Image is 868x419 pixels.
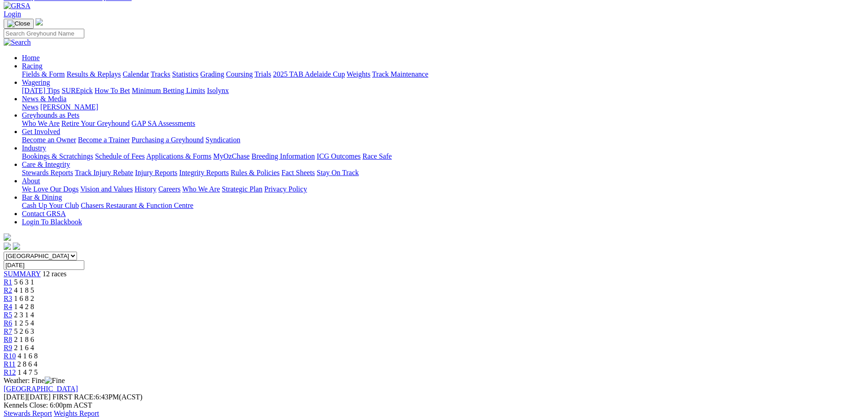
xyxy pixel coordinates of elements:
[4,344,12,352] a: R9
[132,87,205,94] a: Minimum Betting Limits
[22,185,864,193] div: About
[42,270,67,278] span: 12 races
[123,70,149,78] a: Calendar
[14,336,34,343] span: 2 1 8 6
[4,360,15,368] a: R11
[22,202,864,210] div: Bar & Dining
[14,295,34,302] span: 1 6 8 2
[22,62,42,70] a: Racing
[22,119,60,127] a: Who We Are
[4,10,21,18] a: Login
[36,18,43,26] img: logo-grsa-white.png
[95,87,130,94] a: How To Bet
[40,103,98,111] a: [PERSON_NAME]
[22,136,864,144] div: Get Involved
[4,2,31,10] img: GRSA
[317,169,359,176] a: Stay On Track
[22,160,70,168] a: Care & Integrity
[22,111,79,119] a: Greyhounds as Pets
[22,152,93,160] a: Bookings & Scratchings
[22,119,864,128] div: Greyhounds as Pets
[14,278,34,286] span: 5 6 3 1
[4,409,52,417] a: Stewards Report
[22,136,76,144] a: Become an Owner
[22,185,78,193] a: We Love Our Dogs
[135,169,177,176] a: Injury Reports
[22,202,79,209] a: Cash Up Your Club
[22,54,40,62] a: Home
[4,19,34,29] button: Toggle navigation
[4,352,16,360] a: R10
[182,185,220,193] a: Who We Are
[134,185,156,193] a: History
[14,303,34,310] span: 1 4 2 8
[14,286,34,294] span: 4 1 8 5
[273,70,345,78] a: 2025 TAB Adelaide Cup
[4,327,12,335] a: R7
[4,311,12,319] a: R5
[22,218,82,226] a: Login To Blackbook
[4,295,12,302] span: R3
[62,119,130,127] a: Retire Your Greyhound
[4,270,41,278] a: SUMMARY
[95,152,144,160] a: Schedule of Fees
[132,136,204,144] a: Purchasing a Greyhound
[347,70,370,78] a: Weights
[13,243,20,250] img: twitter.svg
[205,136,240,144] a: Syndication
[4,38,31,47] img: Search
[14,327,34,335] span: 5 2 6 3
[282,169,315,176] a: Fact Sheets
[52,393,95,401] span: FIRST RACE:
[52,393,143,401] span: 6:43PM(ACST)
[18,368,38,376] span: 1 4 7 5
[22,152,864,160] div: Industry
[4,393,51,401] span: [DATE]
[14,344,34,352] span: 2 1 6 4
[132,119,195,127] a: GAP SA Assessments
[4,278,12,286] a: R1
[22,169,864,177] div: Care & Integrity
[226,70,253,78] a: Coursing
[17,360,37,368] span: 2 8 6 4
[22,78,50,86] a: Wagering
[4,377,65,384] span: Weather: Fine
[22,210,66,217] a: Contact GRSA
[22,70,864,78] div: Racing
[22,95,67,103] a: News & Media
[22,103,864,111] div: News & Media
[158,185,180,193] a: Careers
[22,103,38,111] a: News
[179,169,229,176] a: Integrity Reports
[231,169,280,176] a: Rules & Policies
[78,136,130,144] a: Become a Trainer
[4,319,12,327] a: R6
[62,87,92,94] a: SUREpick
[22,87,60,94] a: [DATE] Tips
[4,233,11,241] img: logo-grsa-white.png
[372,70,428,78] a: Track Maintenance
[4,368,16,376] a: R12
[146,152,211,160] a: Applications & Forms
[254,70,271,78] a: Trials
[7,20,30,27] img: Close
[81,202,193,209] a: Chasers Restaurant & Function Centre
[14,311,34,319] span: 2 3 1 4
[80,185,133,193] a: Vision and Values
[252,152,315,160] a: Breeding Information
[4,336,12,343] a: R8
[22,144,46,152] a: Industry
[4,286,12,294] a: R2
[54,409,99,417] a: Weights Report
[4,393,27,401] span: [DATE]
[67,70,121,78] a: Results & Replays
[4,260,84,270] input: Select date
